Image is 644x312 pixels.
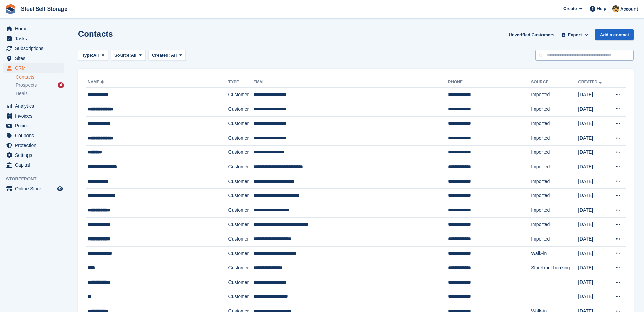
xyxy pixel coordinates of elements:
td: Imported [531,102,578,117]
span: Type: [82,52,93,59]
a: menu [3,63,64,73]
a: Preview store [56,185,64,193]
td: Customer [228,88,254,102]
a: menu [3,24,64,34]
span: Tasks [15,34,56,43]
span: Subscriptions [15,44,56,53]
button: Created: All [148,50,186,61]
img: stora-icon-8386f47178a22dfd0bd8f6a31ec36ba5ce8667c1dd55bd0f319d3a0aa187defe.svg [5,4,16,14]
a: menu [3,54,64,63]
td: [DATE] [578,290,608,304]
td: Imported [531,217,578,232]
a: menu [3,131,64,140]
span: Home [15,24,56,34]
td: Customer [228,275,254,290]
td: Walk-in [531,246,578,261]
span: All [131,52,137,59]
span: Online Store [15,184,56,193]
td: [DATE] [578,217,608,232]
span: Storefront [6,175,68,182]
td: [DATE] [578,145,608,160]
td: Customer [228,261,254,275]
td: Customer [228,290,254,304]
td: Customer [228,117,254,131]
a: Deals [16,90,64,97]
span: Create [563,5,577,12]
span: Deals [16,90,28,97]
td: [DATE] [578,203,608,217]
td: Imported [531,174,578,189]
span: Invoices [15,111,56,121]
span: Sites [15,54,56,63]
td: Imported [531,232,578,247]
td: Imported [531,160,578,174]
a: menu [3,121,64,130]
td: [DATE] [578,88,608,102]
a: menu [3,44,64,53]
a: Contacts [16,74,64,80]
span: Pricing [15,121,56,130]
td: [DATE] [578,131,608,145]
a: Steel Self Storage [18,3,70,15]
td: [DATE] [578,160,608,174]
a: Prospects 4 [16,82,64,89]
td: Customer [228,203,254,217]
button: Source: All [111,50,146,61]
h1: Contacts [78,29,113,38]
span: Account [620,6,638,13]
td: Imported [531,189,578,203]
span: Source: [114,52,131,59]
span: Help [597,5,606,12]
a: menu [3,184,64,193]
a: Name [88,80,105,84]
td: Storefront booking [531,261,578,275]
td: Customer [228,102,254,117]
td: Customer [228,246,254,261]
span: All [93,52,99,59]
a: menu [3,160,64,170]
td: Customer [228,131,254,145]
a: Add a contact [595,29,634,40]
td: Imported [531,203,578,217]
td: [DATE] [578,117,608,131]
a: menu [3,150,64,160]
a: Created [578,80,603,84]
img: James Steel [612,5,619,12]
td: Imported [531,131,578,145]
th: Phone [448,77,531,88]
td: Customer [228,232,254,247]
a: menu [3,111,64,121]
td: [DATE] [578,102,608,117]
button: Export [560,29,590,40]
td: Imported [531,145,578,160]
span: Settings [15,150,56,160]
td: Customer [228,174,254,189]
span: Export [568,32,582,38]
td: [DATE] [578,261,608,275]
td: Customer [228,217,254,232]
button: Type: All [78,50,108,61]
td: Imported [531,88,578,102]
span: Created: [152,53,170,58]
td: [DATE] [578,246,608,261]
th: Source [531,77,578,88]
span: Analytics [15,101,56,111]
span: Capital [15,160,56,170]
div: 4 [58,82,64,88]
span: Coupons [15,131,56,140]
a: menu [3,34,64,43]
td: [DATE] [578,189,608,203]
a: Unverified Customers [506,29,557,40]
th: Type [228,77,254,88]
td: Customer [228,189,254,203]
span: Prospects [16,82,37,88]
td: [DATE] [578,275,608,290]
td: Customer [228,160,254,174]
td: [DATE] [578,232,608,247]
span: CRM [15,63,56,73]
td: Customer [228,145,254,160]
a: menu [3,101,64,111]
td: Imported [531,117,578,131]
th: Email [253,77,448,88]
span: Protection [15,141,56,150]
